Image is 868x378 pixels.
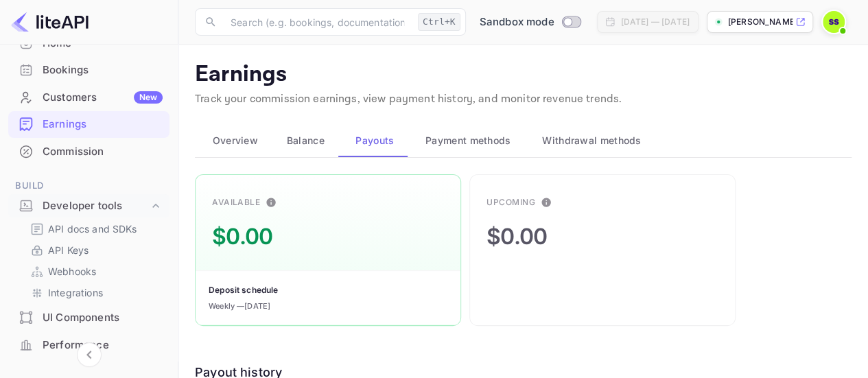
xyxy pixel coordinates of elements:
[474,14,586,30] div: Switch to Production mode
[11,11,89,33] img: LiteAPI logo
[8,30,169,56] a: Home
[823,11,845,33] img: samuel simkin
[480,14,554,30] span: Sandbox mode
[8,305,169,330] a: UI Components
[30,243,159,257] a: API Keys
[77,342,102,367] button: Collapse navigation
[8,178,169,193] span: Build
[621,16,690,28] div: [DATE] — [DATE]
[8,111,169,137] a: Earnings
[195,61,852,88] p: Earnings
[43,144,163,160] div: Commission
[25,240,164,260] div: API Keys
[209,300,270,312] div: Weekly — [DATE]
[212,220,273,253] div: $0.00
[209,284,278,296] div: Deposit schedule
[287,132,325,149] span: Balance
[43,117,163,132] div: Earnings
[25,261,164,281] div: Webhooks
[425,132,511,149] span: Payment methods
[48,243,89,257] p: API Keys
[8,139,169,164] a: Commission
[8,332,169,357] a: Performance
[30,264,159,279] a: Webhooks
[43,198,149,214] div: Developer tools
[542,132,641,149] span: Withdrawal methods
[48,264,96,279] p: Webhooks
[8,194,169,218] div: Developer tools
[43,62,163,78] div: Bookings
[728,16,793,28] p: [PERSON_NAME][DOMAIN_NAME]...
[195,91,852,108] p: Track your commission earnings, view payment history, and monitor revenue trends.
[222,8,412,36] input: Search (e.g. bookings, documentation)
[43,310,163,326] div: UI Components
[8,57,169,82] a: Bookings
[8,84,169,110] a: CustomersNew
[8,305,169,331] div: UI Components
[486,196,535,209] div: Upcoming
[535,191,557,213] button: This is the amount of commission earned for bookings that have not been finalized. After guest ch...
[213,132,258,149] span: Overview
[8,57,169,84] div: Bookings
[48,285,103,300] p: Integrations
[43,338,163,353] div: Performance
[8,111,169,138] div: Earnings
[134,91,163,104] div: New
[48,222,137,236] p: API docs and SDKs
[25,283,164,303] div: Integrations
[8,139,169,165] div: Commission
[30,222,159,236] a: API docs and SDKs
[8,84,169,111] div: CustomersNew
[418,13,460,31] div: Ctrl+K
[30,285,159,300] a: Integrations
[8,332,169,359] div: Performance
[260,191,282,213] button: This is the amount of confirmed commission that will be paid to you on the next scheduled deposit
[486,220,548,253] div: $0.00
[25,219,164,239] div: API docs and SDKs
[212,196,260,209] div: Available
[43,90,163,106] div: Customers
[355,132,394,149] span: Payouts
[195,124,852,157] div: scrollable auto tabs example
